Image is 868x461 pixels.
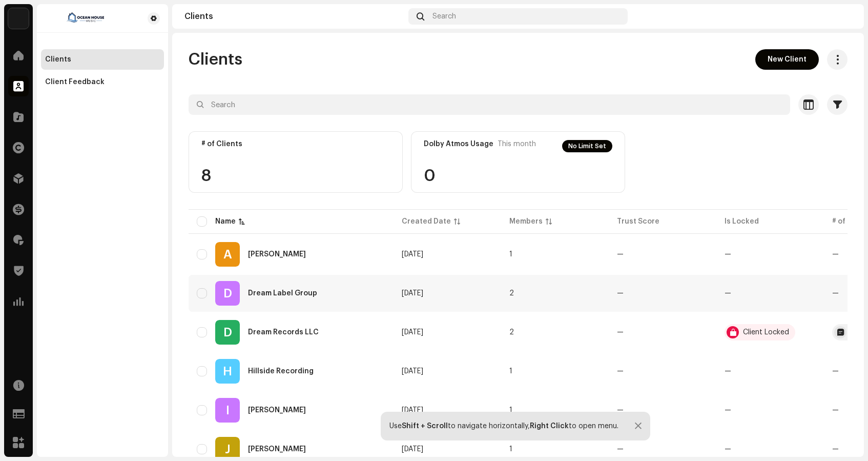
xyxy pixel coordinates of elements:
[402,251,423,258] span: Aug 22, 2025
[248,368,314,375] div: Hillside Recording
[248,251,306,258] div: Alex Zimmerman
[509,329,514,336] span: 2
[189,49,242,70] span: Clients
[835,8,852,25] img: 887059f4-5702-4919-b727-2cffe1eac67b
[402,368,423,375] span: Sep 10, 2025
[184,12,404,21] div: Clients
[498,140,536,148] span: This month
[530,423,569,430] strong: Right Click
[509,251,512,258] span: 1
[215,398,240,423] div: I
[725,251,816,258] re-a-table-badge: —
[402,446,423,453] span: Sep 20, 2025
[248,407,306,414] div: Ian Austin
[41,72,164,92] re-m-nav-item: Client Feedback
[509,216,543,227] div: Members
[248,290,317,297] div: Dream Label Group
[45,12,131,25] img: 1700079e-4ef0-4080-9f73-176accfd31fe
[402,423,448,430] strong: Shift + Scroll
[389,422,618,430] div: Use to navigate horizontally, to open menu.
[768,49,807,70] span: New Client
[402,216,451,227] div: Created Date
[201,140,390,148] div: # of Clients
[215,216,236,227] div: Name
[617,251,708,258] re-a-table-badge: —
[8,8,29,29] img: ba8ebd69-4295-4255-a456-837fa49e70b0
[617,407,708,414] re-a-table-badge: —
[509,368,512,375] span: 1
[189,131,403,193] re-o-card-value: # of Clients
[617,368,708,375] re-a-table-badge: —
[215,242,240,267] div: A
[568,143,606,149] span: No Limit Set
[725,407,816,414] re-a-table-badge: —
[215,281,240,306] div: D
[248,446,306,453] div: John Long
[402,290,423,297] span: Aug 29, 2025
[509,407,512,414] span: 1
[432,12,456,21] span: Search
[424,140,493,148] div: Dolby Atmos Usage
[45,55,71,64] div: Clients
[755,49,819,70] button: New Client
[725,290,816,297] re-a-table-badge: —
[725,446,816,453] re-a-table-badge: —
[509,446,512,453] span: 1
[725,368,816,375] re-a-table-badge: —
[189,94,790,115] input: Search
[617,446,708,453] re-a-table-badge: —
[509,290,514,297] span: 2
[743,329,789,336] div: Client Locked
[215,320,240,345] div: D
[402,407,423,414] span: Oct 8, 2025
[215,359,240,384] div: H
[402,329,423,336] span: Aug 14, 2025
[617,329,708,336] re-a-table-badge: —
[617,290,708,297] re-a-table-badge: —
[248,329,319,336] div: Dream Records LLC
[41,49,164,70] re-m-nav-item: Clients
[45,78,105,86] div: Client Feedback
